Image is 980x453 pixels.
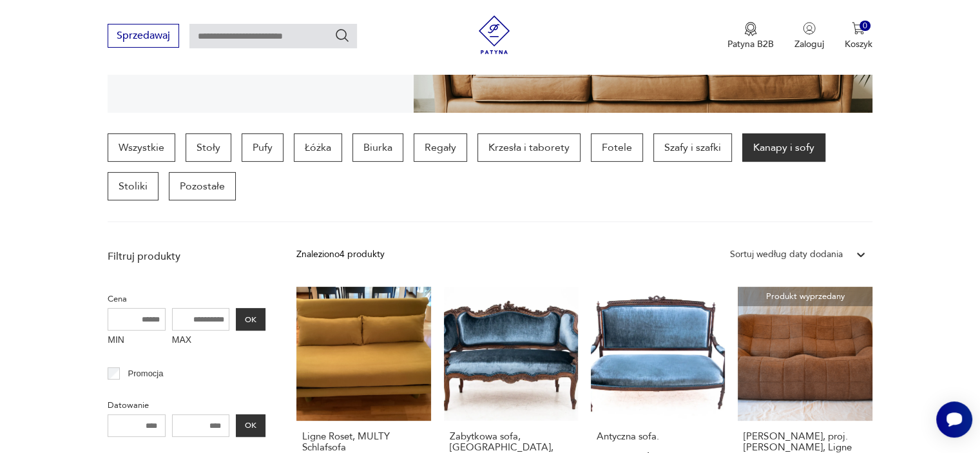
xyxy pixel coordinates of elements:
[128,367,164,381] p: Promocja
[108,249,265,264] p: Filtruj produkty
[794,38,824,50] p: Zaloguj
[591,133,643,162] a: Fotele
[169,172,236,200] a: Pozostałe
[108,32,179,41] a: Sprzedawaj
[845,38,872,50] p: Koszyk
[860,21,870,32] div: 0
[242,133,283,162] a: Pufy
[172,331,230,351] label: MAX
[108,24,179,48] button: Sprzedawaj
[352,133,403,162] a: Biurka
[236,308,265,331] button: OK
[936,401,972,438] iframe: Smartsupp widget button
[477,133,581,162] a: Krzesła i taborety
[727,38,774,50] p: Patyna B2B
[236,414,265,437] button: OK
[742,133,825,162] a: Kanapy i sofy
[294,133,342,162] a: Łóżka
[744,22,757,36] img: Ikona medalu
[108,292,265,306] p: Cena
[414,133,467,162] a: Regały
[727,22,774,50] a: Ikona medaluPatyna B2B
[845,22,872,50] button: 0Koszyk
[108,331,166,351] label: MIN
[803,22,816,35] img: Ikonka użytkownika
[475,15,514,54] img: Patyna - sklep z meblami i dekoracjami vintage
[108,133,175,162] a: Wszystkie
[302,431,425,453] h3: Ligne Roset, MULTY Schlafsofa
[334,28,350,43] button: Szukaj
[108,172,159,200] a: Stoliki
[653,133,732,162] a: Szafy i szafki
[597,431,719,442] h3: Antyczna sofa.
[727,22,774,50] button: Patyna B2B
[186,133,231,162] a: Stoły
[852,22,865,35] img: Ikona koszyka
[108,398,265,412] p: Datowanie
[730,247,843,262] div: Sortuj według daty dodania
[296,247,385,262] div: Znaleziono 4 produkty
[794,22,824,50] button: Zaloguj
